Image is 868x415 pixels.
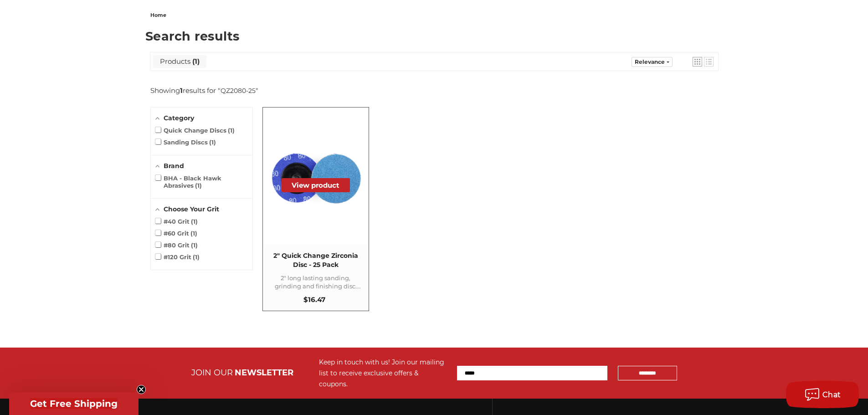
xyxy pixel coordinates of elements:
span: 1 [195,182,202,189]
div: Showing results for " " [150,86,260,95]
span: 1 [193,253,200,261]
span: 1 [228,127,235,134]
span: Relevance [635,58,665,65]
span: JOIN OUR [191,368,233,378]
a: View Products Tab [153,55,206,68]
span: Get Free Shipping [30,398,118,409]
span: Quick Change Discs [155,127,235,134]
span: Choose Your Grit [164,205,219,213]
span: NEWSLETTER [235,368,293,378]
b: 1 [180,86,183,95]
span: #40 Grit [155,218,198,225]
a: 2 [263,108,369,311]
span: 1 [191,241,198,249]
div: Keep in touch with us! Join our mailing list to receive exclusive offers & coupons. [319,357,448,389]
h1: Search results [145,30,723,42]
span: $16.47 [303,295,325,304]
span: #80 Grit [155,241,198,249]
span: Chat [822,390,841,399]
span: #120 Grit [155,253,200,261]
img: Assortment of 2-inch Metalworking Discs, 80 Grit, Quick Change, with durable Zirconia abrasive by... [263,124,368,229]
span: 2" long lasting sanding, grinding and finishing disc. Lasts twice as long as Aluminum Oxide alter... [267,274,364,290]
span: 1 [190,230,197,237]
span: Brand [164,162,184,170]
span: #60 Grit [155,230,198,237]
a: QZ2080-25 [221,87,256,95]
button: View product [282,178,350,192]
span: BHA - Black Hawk Abrasives [155,174,248,189]
span: 2" Quick Change Zirconia Disc - 25 Pack [267,251,364,269]
a: View grid mode [693,57,702,67]
span: 1 [190,57,200,66]
a: View list mode [704,57,714,67]
span: Category [164,114,194,122]
button: Close teaser [137,385,146,394]
div: Get Free ShippingClose teaser [9,392,139,415]
span: Sanding Discs [155,138,216,146]
a: Sort options [632,57,673,67]
button: Chat [786,381,859,408]
span: 1 [191,218,198,225]
span: home [150,12,166,18]
span: 1 [209,138,216,146]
